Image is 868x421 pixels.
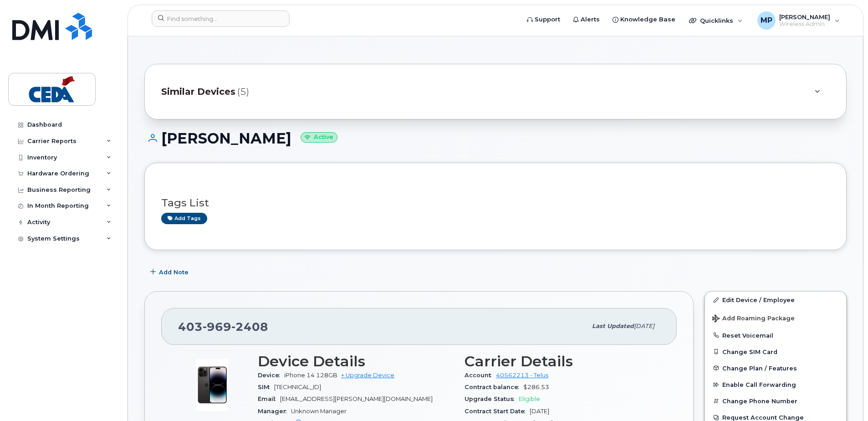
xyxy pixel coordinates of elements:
[258,384,274,390] span: SIM
[705,360,846,376] button: Change Plan / Features
[705,376,846,393] button: Enable Call Forwarding
[161,197,830,209] h3: Tags List
[258,353,454,370] h3: Device Details
[705,393,846,409] button: Change Phone Number
[237,85,249,98] span: (5)
[258,395,280,402] span: Email
[530,408,549,415] span: [DATE]
[705,344,846,360] button: Change SIM Card
[523,384,549,390] span: $286.53
[634,323,654,329] span: [DATE]
[465,395,519,402] span: Upgrade Status
[231,320,268,334] span: 2408
[465,384,523,390] span: Contract balance
[185,358,240,412] img: image20231002-3703462-njx0qo.jpeg
[159,268,189,277] span: Add Note
[161,213,207,224] a: Add tags
[161,85,235,98] span: Similar Devices
[178,320,268,334] span: 403
[341,372,394,379] a: + Upgrade Device
[496,372,548,379] a: 40562213 - Telus
[280,395,433,402] span: [EMAIL_ADDRESS][PERSON_NAME][DOMAIN_NAME]
[828,381,861,414] iframe: Messenger Launcher
[258,372,284,379] span: Device
[144,264,196,280] button: Add Note
[519,395,540,402] span: Eligible
[144,130,847,146] h1: [PERSON_NAME]
[722,381,796,388] span: Enable Call Forwarding
[284,372,337,379] span: iPhone 14 128GB
[705,327,846,344] button: Reset Voicemail
[301,132,337,143] small: Active
[722,365,797,371] span: Change Plan / Features
[291,408,347,415] span: Unknown Manager
[705,292,846,308] a: Edit Device / Employee
[203,320,231,334] span: 969
[712,315,795,323] span: Add Roaming Package
[465,408,530,415] span: Contract Start Date
[465,372,496,379] span: Account
[258,408,291,415] span: Manager
[592,323,634,329] span: Last updated
[274,384,321,390] span: [TECHNICAL_ID]
[705,308,846,327] button: Add Roaming Package
[465,353,660,370] h3: Carrier Details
